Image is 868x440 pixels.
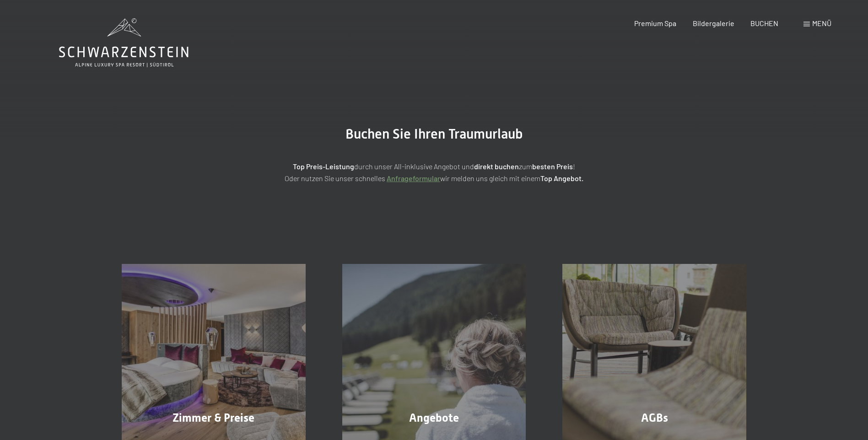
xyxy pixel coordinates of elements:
span: Zimmer & Preise [173,411,254,424]
a: BUCHEN [750,19,778,27]
span: Menü [812,19,831,27]
a: Anfrageformular [387,174,440,182]
strong: besten Preis [532,162,573,171]
strong: direkt buchen [474,162,519,171]
a: Bildergalerie [693,19,734,27]
strong: Top Preis-Leistung [293,162,354,171]
span: Angebote [409,411,459,424]
p: durch unser All-inklusive Angebot und zum ! Oder nutzen Sie unser schnelles wir melden uns gleich... [205,161,663,184]
span: AGBs [641,411,668,424]
strong: Top Angebot. [540,174,583,182]
span: Buchen Sie Ihren Traumurlaub [345,126,523,142]
a: Premium Spa [634,19,676,27]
